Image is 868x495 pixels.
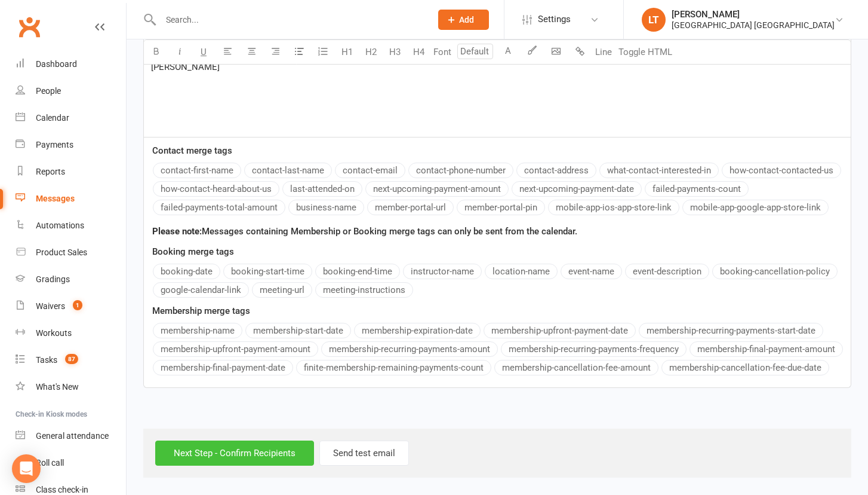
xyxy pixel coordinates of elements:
label: Contact merge tags [152,143,232,158]
a: Roll call [16,450,126,476]
button: how-contact-heard-about-us [153,181,279,197]
button: membership-recurring-payments-start-date [639,323,823,338]
a: Tasks 87 [16,347,126,374]
div: Open Intercom Messenger [12,454,41,483]
button: Send test email [319,441,409,466]
strong: Please note: [152,226,202,237]
button: membership-expiration-date [354,323,481,338]
input: Search... [157,11,423,28]
button: event-description [625,264,709,279]
a: Product Sales [16,239,126,266]
button: mobile-app-ios-app-store-link [548,200,679,215]
button: contact-first-name [153,163,241,178]
button: next-upcoming-payment-date [512,181,642,197]
button: Font [430,40,454,64]
div: Waivers [36,301,65,311]
button: mobile-app-google-app-store-link [682,200,829,215]
div: Messages [36,194,75,203]
button: business-name [288,200,364,215]
div: Product Sales [36,247,87,257]
button: meeting-instructions [315,282,413,298]
button: failed-payments-count [645,181,749,197]
button: what-contact-interested-in [599,163,719,178]
a: Payments [16,132,126,158]
button: Toggle HTML [615,40,675,64]
a: General attendance kiosk mode [16,423,126,450]
a: People [16,78,126,105]
button: membership-cancellation-fee-due-date [661,360,829,375]
button: instructor-name [403,264,482,279]
span: U [201,47,207,57]
button: membership-recurring-payments-frequency [501,341,687,357]
button: meeting-url [252,282,312,298]
div: [GEOGRAPHIC_DATA] [GEOGRAPHIC_DATA] [672,20,835,30]
button: membership-start-date [245,323,351,338]
input: Next Step - Confirm Recipients [155,441,314,466]
a: Calendar [16,105,126,132]
button: H1 [335,40,359,64]
button: next-upcoming-payment-amount [365,181,509,197]
button: contact-email [335,163,405,178]
div: Automations [36,221,84,230]
input: Default [457,44,493,59]
a: Messages [16,185,126,212]
button: membership-recurring-payments-amount [321,341,498,357]
a: Automations [16,212,126,239]
button: location-name [485,264,558,279]
div: LT [642,8,666,32]
div: People [36,86,61,96]
div: Payments [36,140,73,149]
button: membership-upfront-payment-amount [153,341,318,357]
button: membership-cancellation-fee-amount [494,360,658,375]
button: member-portal-pin [457,200,545,215]
a: Waivers 1 [16,293,126,320]
button: booking-date [153,264,220,279]
button: member-portal-url [367,200,454,215]
div: Class check-in [36,485,88,494]
button: booking-start-time [223,264,312,279]
button: google-calendar-link [153,282,249,298]
button: booking-cancellation-policy [712,264,838,279]
a: Gradings [16,266,126,293]
button: H4 [407,40,430,64]
span: [PERSON_NAME] [151,62,220,72]
div: General attendance [36,431,109,441]
span: 87 [65,354,78,364]
button: finite-membership-remaining-payments-count [296,360,491,375]
label: Booking merge tags [152,245,234,259]
div: What's New [36,382,79,392]
a: Workouts [16,320,126,347]
button: membership-upfront-payment-date [484,323,636,338]
div: Gradings [36,274,70,284]
a: What's New [16,374,126,401]
span: Add [459,15,474,25]
a: Clubworx [14,12,44,42]
div: Calendar [36,113,69,123]
div: Tasks [36,355,57,365]
div: Roll call [36,458,64,467]
div: Dashboard [36,59,77,69]
a: Reports [16,158,126,185]
button: membership-name [153,323,242,338]
button: membership-final-payment-date [153,360,293,375]
button: how-contact-contacted-us [722,163,841,178]
button: failed-payments-total-amount [153,200,285,215]
div: Messages containing Membership or Booking merge tags can only be sent from the calendar. [152,224,851,239]
button: Line [592,40,615,64]
button: U [192,40,216,64]
button: contact-phone-number [408,163,513,178]
button: contact-last-name [244,163,332,178]
button: H2 [359,40,383,64]
span: 1 [73,300,82,310]
button: event-name [561,264,622,279]
a: Dashboard [16,51,126,78]
button: booking-end-time [315,264,400,279]
span: Settings [538,6,571,33]
label: Membership merge tags [152,304,250,318]
button: H3 [383,40,407,64]
div: [PERSON_NAME] [672,9,835,20]
div: Workouts [36,328,72,338]
button: last-attended-on [282,181,362,197]
button: Add [438,10,489,30]
button: membership-final-payment-amount [690,341,843,357]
